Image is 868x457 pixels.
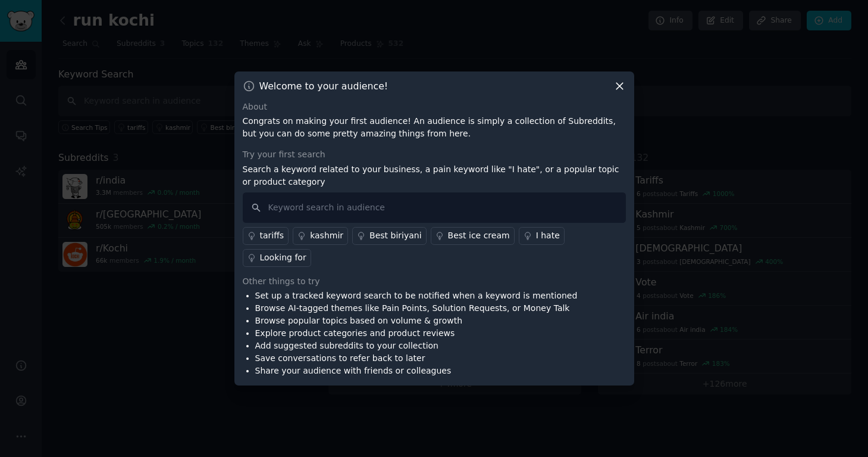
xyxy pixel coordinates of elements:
a: Best ice cream [431,227,515,245]
li: Explore product categories and product reviews [255,327,578,340]
div: Other things to try [243,275,626,288]
li: Set up a tracked keyword search to be notified when a keyword is mentioned [255,290,578,302]
li: Save conversations to refer back to later [255,352,578,365]
a: I hate [519,227,565,245]
div: I hate [536,229,560,242]
div: kashmir [310,229,343,242]
div: Best biriyani [369,229,422,242]
a: Looking for [243,249,311,267]
p: Congrats on making your first audience! An audience is simply a collection of Subreddits, but you... [243,115,626,140]
li: Share your audience with friends or colleagues [255,365,578,377]
div: Best ice cream [448,229,510,242]
a: tariffs [243,227,289,245]
li: Browse popular topics based on volume & growth [255,315,578,327]
input: Keyword search in audience [243,192,626,223]
a: kashmir [293,227,348,245]
li: Browse AI-tagged themes like Pain Points, Solution Requests, or Money Talk [255,302,578,315]
p: Search a keyword related to your business, a pain keyword like "I hate", or a popular topic or pr... [243,163,626,188]
li: Add suggested subreddits to your collection [255,340,578,352]
div: About [243,101,626,113]
a: Best biriyani [352,227,427,245]
div: Try your first search [243,148,626,161]
h3: Welcome to your audience! [259,80,388,92]
div: tariffs [260,229,284,242]
div: Looking for [260,251,306,264]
